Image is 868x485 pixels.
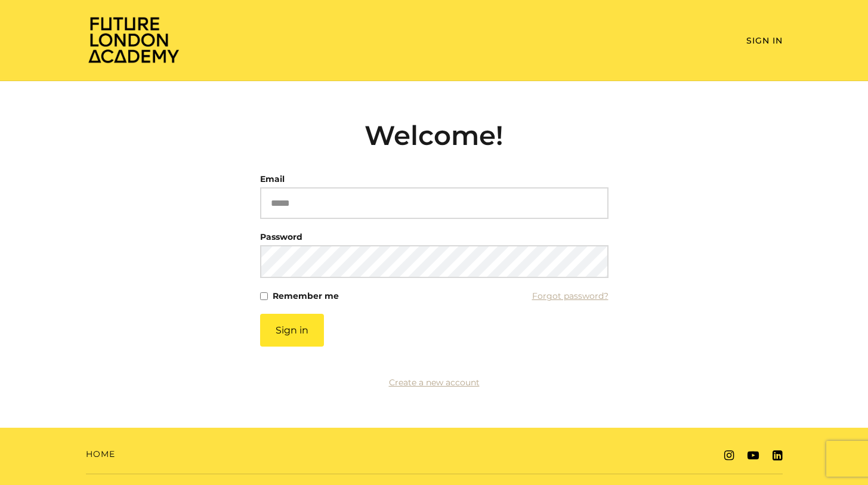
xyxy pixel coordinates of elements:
[532,288,608,304] a: Forgot password?
[746,35,783,46] a: Sign In
[86,16,181,64] img: Home Page
[260,119,608,152] h2: Welcome!
[260,171,285,187] label: Email
[389,377,480,388] a: Create a new account
[260,314,324,347] button: Sign in
[260,228,302,245] label: Password
[86,448,115,461] a: Home
[273,288,339,304] label: Remember me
